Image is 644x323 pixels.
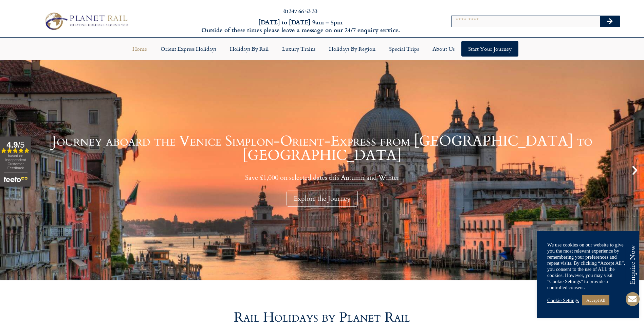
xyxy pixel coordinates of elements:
a: Holidays by Region [322,41,382,57]
div: We use cookies on our website to give you the most relevant experience by remembering your prefer... [547,242,629,290]
a: Holidays by Rail [223,41,275,57]
a: Start your Journey [461,41,518,57]
a: Orient Express Holidays [154,41,223,57]
div: Next slide [629,165,641,176]
a: Home [126,41,154,57]
h6: [DATE] to [DATE] 9am – 5pm Outside of these times please leave a message on our 24/7 enquiry serv... [173,18,428,34]
h1: Journey aboard the Venice Simplon-Orient-Express from [GEOGRAPHIC_DATA] to [GEOGRAPHIC_DATA] [17,134,627,163]
a: About Us [426,41,461,57]
nav: Menu [3,41,641,57]
a: Special Trips [382,41,426,57]
a: Luxury Trains [275,41,322,57]
p: Save £1,000 on selected dates this Autumn and Winter [17,173,627,182]
button: Search [600,16,620,27]
a: Cookie Settings [547,297,579,303]
div: Explore the Journey [287,191,358,207]
a: Accept All [582,295,609,305]
a: 01347 66 53 33 [283,7,317,15]
img: Planet Rail Train Holidays Logo [41,10,130,32]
